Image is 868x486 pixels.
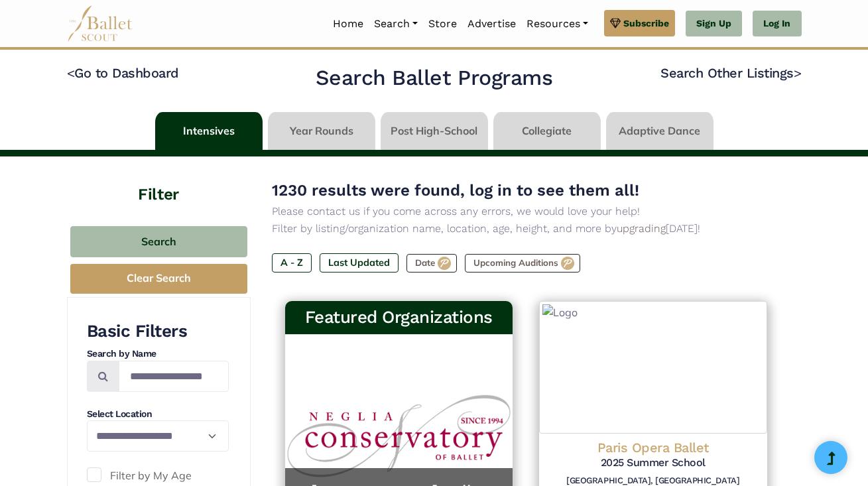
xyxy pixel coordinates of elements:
[550,439,757,456] h4: Paris Opera Ballet
[603,112,716,150] li: Adaptive Dance
[462,10,521,38] a: Advertise
[623,16,669,30] span: Subscribe
[660,65,801,81] a: Search Other Listings>
[272,253,312,272] label: A - Z
[87,320,229,343] h3: Basic Filters
[539,301,767,434] img: Logo
[316,64,552,92] h2: Search Ballet Programs
[369,10,423,38] a: Search
[272,181,639,200] span: 1230 results were found, log in to see them all!
[617,222,666,235] a: upgrading
[67,65,179,81] a: <Go to Dashboard
[610,16,621,30] img: gem.svg
[272,220,780,237] p: Filter by listing/organization name, location, age, height, and more by [DATE]!
[794,64,802,81] code: >
[70,264,247,294] button: Clear Search
[119,361,229,392] input: Search by names...
[87,347,229,361] h4: Search by Name
[328,10,369,38] a: Home
[70,226,247,257] button: Search
[320,253,399,272] label: Last Updated
[265,112,378,150] li: Year Rounds
[67,156,251,206] h4: Filter
[550,456,757,470] h5: 2025 Summer School
[87,408,229,421] h4: Select Location
[378,112,491,150] li: Post High-School
[465,254,580,273] label: Upcoming Auditions
[153,112,265,150] li: Intensives
[491,112,603,150] li: Collegiate
[406,254,457,273] label: Date
[272,203,780,220] p: Please contact us if you come across any errors, we would love your help!
[67,64,75,81] code: <
[753,11,801,37] a: Log In
[604,10,675,36] a: Subscribe
[521,10,593,38] a: Resources
[423,10,462,38] a: Store
[686,11,742,37] a: Sign Up
[296,306,503,329] h3: Featured Organizations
